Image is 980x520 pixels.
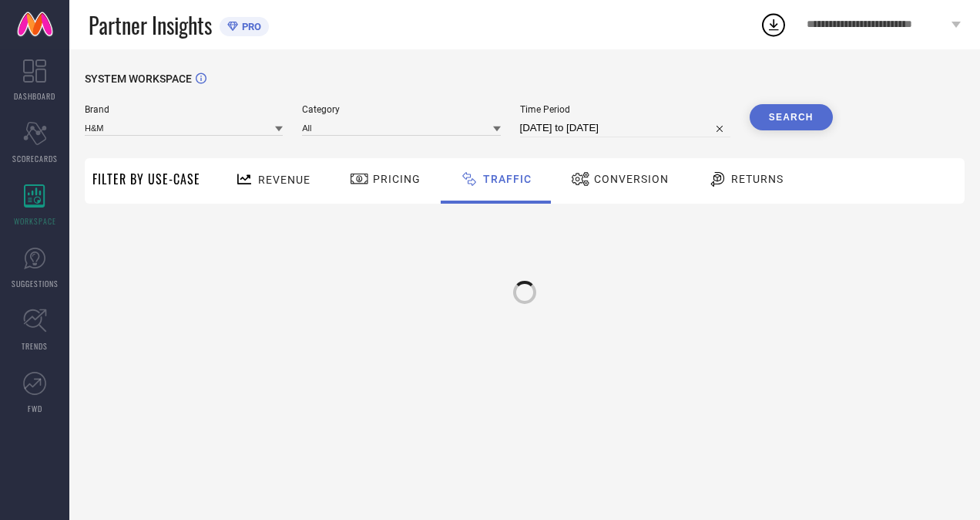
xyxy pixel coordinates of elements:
[760,11,787,39] div: Open download list
[750,104,833,130] button: Search
[14,90,55,102] span: DASHBOARD
[89,9,212,41] span: Partner Insights
[731,173,784,185] span: Returns
[302,104,500,115] span: Category
[12,278,59,289] span: SUGGESTIONS
[520,119,730,137] input: Select time period
[85,73,192,85] span: SYSTEM WORKSPACE
[14,215,56,227] span: WORKSPACE
[594,173,669,185] span: Conversion
[520,104,730,115] span: Time Period
[92,170,200,188] span: Filter By Use-Case
[258,174,310,186] span: Revenue
[238,21,261,32] span: PRO
[373,173,421,185] span: Pricing
[12,153,58,164] span: SCORECARDS
[28,403,42,414] span: FWD
[85,104,283,115] span: Brand
[483,173,532,185] span: Traffic
[22,340,48,352] span: TRENDS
